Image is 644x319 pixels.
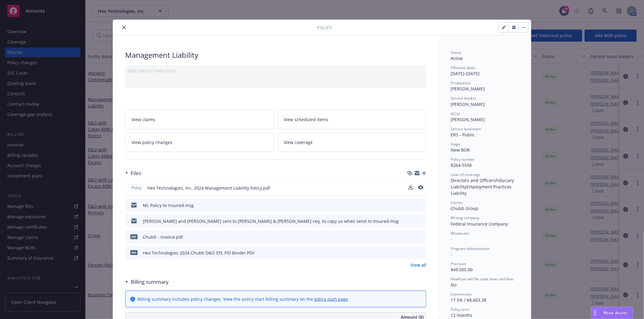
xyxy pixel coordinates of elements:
a: View all [410,262,426,268]
span: pdf [130,234,138,239]
span: [PERSON_NAME] [451,101,485,107]
span: Producer(s) [451,80,470,86]
button: download file [409,234,413,240]
button: download file [408,185,413,191]
a: policy start page [314,296,348,302]
button: preview file [418,185,424,191]
span: Premium [451,261,466,266]
a: View claims [125,110,274,129]
h3: Files [131,169,141,177]
span: Commission [451,292,472,297]
span: [PERSON_NAME] [451,86,485,92]
span: Stage [451,142,460,147]
div: Billing summary includes policy changes. View the policy start billing summary on the . [138,296,349,302]
span: AC(s) [451,111,460,116]
span: New BOR [451,147,470,153]
span: Lines of coverage [451,172,480,177]
span: Wholesaler [451,231,470,236]
div: Drag to move [591,307,599,319]
span: Service lead team [451,126,481,131]
span: Hex Technologies, Inc. 2024 Management Liability Policy.pdf [147,185,270,191]
span: 8264-5558 [451,162,472,168]
span: - [451,236,452,242]
span: 17.5% / $8,663.38 [451,297,486,303]
span: Newfront will file state taxes and fees [451,276,514,282]
span: [PERSON_NAME] [451,117,485,122]
span: Chubb Group [451,205,478,211]
span: Service lead(s) [451,96,476,101]
span: View coverage [284,139,313,145]
a: View coverage [278,133,427,152]
div: Billing summary [125,278,169,286]
button: download file [409,202,413,209]
button: preview file [418,250,424,256]
span: Employment Practices Liability [451,184,513,196]
span: Active [451,55,463,61]
button: download file [409,250,413,256]
span: Policy number [451,157,475,162]
a: View scheduled items [278,110,427,129]
span: Directors and Officers [451,177,495,183]
h3: Billing summary [131,278,169,286]
div: Management Liability [125,50,426,60]
button: close [120,24,128,31]
div: [DATE] - [DATE] [451,65,519,77]
span: View policy changes [132,139,172,145]
span: Policy term [451,307,470,312]
span: Nova Assist [604,310,628,315]
span: Carrier [451,200,463,205]
div: ML Policy to Insured.msg [143,202,194,209]
span: View scheduled items [284,116,329,123]
span: Status [451,50,461,55]
button: preview file [418,234,424,240]
span: $49,505.00 [451,267,473,272]
a: View policy changes [125,133,274,152]
span: ERS - Public [451,132,475,138]
button: preview file [418,202,424,209]
span: Policy [130,185,143,191]
span: Effective dates [451,65,476,70]
button: download file [408,185,413,190]
span: View claims [132,116,155,123]
span: Policy [317,24,332,31]
span: Federal Insurance Company [451,221,508,227]
span: No [451,282,456,288]
div: Chubb - Invoice.pdf [143,234,183,240]
span: 12 months [451,312,472,318]
button: preview file [418,218,424,224]
button: Nova Assist [591,307,633,319]
div: Files [125,169,141,177]
div: [PERSON_NAME] and [PERSON_NAME] sent to [PERSON_NAME] & [PERSON_NAME] req. to copy us when send t... [143,218,399,224]
span: Fiduciary Liability [451,177,515,190]
div: Hex Technologies 2024 Chubb D&O EPL FID Binder.PDF [143,250,255,256]
button: download file [409,218,413,224]
span: Writing company [451,215,479,220]
span: Program administrator [451,246,490,251]
span: PDF [130,250,138,255]
button: preview file [418,185,424,190]
div: Add internal notes here... [128,68,424,74]
span: - [451,251,452,257]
